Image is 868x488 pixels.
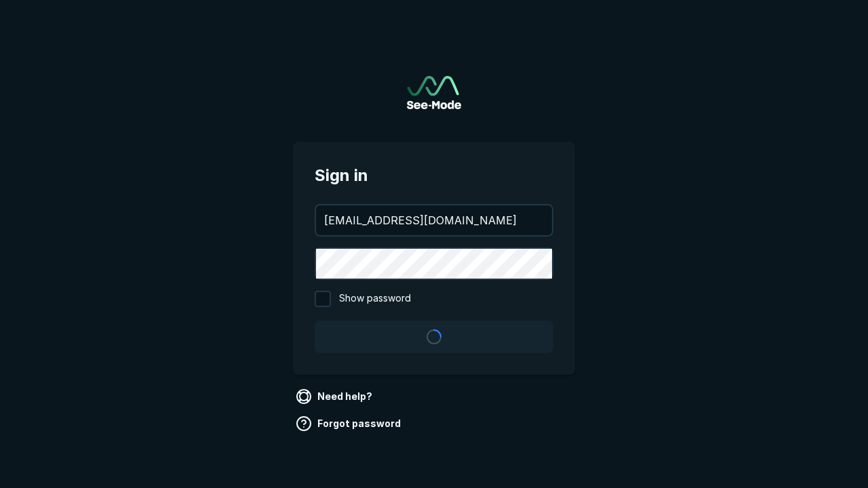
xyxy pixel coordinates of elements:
img: See-Mode Logo [407,76,461,109]
span: Sign in [315,163,553,188]
a: Go to sign in [407,76,461,109]
input: your@email.com [316,205,552,235]
a: Need help? [293,386,378,407]
a: Forgot password [293,413,406,434]
span: Show password [339,291,411,307]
